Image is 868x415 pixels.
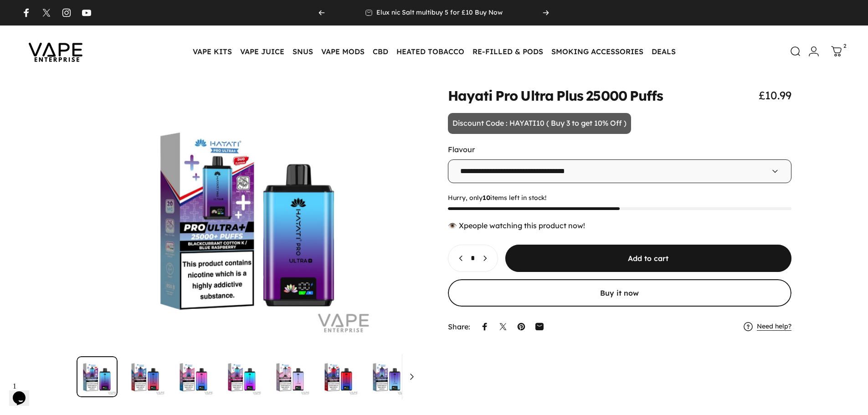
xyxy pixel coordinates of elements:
span: £10.99 [759,88,791,102]
nav: Primary [189,42,680,61]
img: Hayati Pro Ultra Plus 25000 puffs vape kit Blueberry H Bubba Watermelon h Bubba flavour 20mg [318,356,359,397]
label: Flavour [448,145,475,154]
animate-element: Puffs [630,89,663,102]
a: Need help? [757,323,791,331]
button: Buy it now [448,279,792,307]
summary: CBD [369,42,392,61]
div: 👁️ people watching this product now! [448,221,792,230]
cart-count: 2 items [843,41,847,50]
img: Hayati Pro Ultra Plus 25000 Puffs [366,356,407,397]
button: Increase quantity for Hayati Pro Ultra Plus 25000 Puffs [477,245,498,272]
summary: SNUS [288,42,317,61]
p: Elux nic Salt multibuy 5 for £10 Buy Now [376,9,503,17]
animate-element: Plus [556,89,583,102]
animate-element: Ultra [520,89,554,102]
a: DEALS [647,42,680,61]
button: Go to item [415,356,456,397]
button: Decrease quantity for Hayati Pro Ultra Plus 25000 Puffs [448,245,469,272]
img: Hayati Pro Ultra Plus 25000 puffs vape kit Blackcurrant Cotton K and Blue Raspberry flavour 20mg [77,356,118,397]
img: Hayati Pro Ultra Plus 25000 puffs vape kit Blue Sour Raspberry flavour 20mg [221,356,262,397]
button: Go to item [270,356,311,397]
img: Vape Enterprise [15,30,97,73]
summary: VAPE MODS [317,42,369,61]
img: Hayati Pro Ultra Plus 25000 puffs vape kit Blue Razz Cherry flavour 20mg [125,356,166,397]
span: Hurry, only items left in stock! [448,194,792,202]
button: Go to item [125,356,166,397]
summary: RE-FILLED & PODS [468,42,547,61]
img: Hayati Pro Ultra Plus 25000 Puffs [415,356,456,397]
button: Go to item [173,356,214,397]
button: Go to item [77,356,118,397]
p: Discount Code : HAYATI10 ( Buy 3 to get 10% Off ) [448,113,631,134]
iframe: chat widget [9,379,38,406]
summary: SMOKING ACCESSORIES [547,42,647,61]
img: Hayati Pro Ultra Plus 25000 puffs vape kit Blue Razz GB flavour 20mg [173,356,214,397]
button: Open media 1 in modal [77,88,421,349]
button: Go to item [221,356,262,397]
strong: 10 [483,194,490,202]
media-gallery: Gallery Viewer [77,88,421,397]
button: Add to cart [505,245,792,272]
animate-element: Pro [495,89,518,102]
button: Go to item [366,356,407,397]
button: Go to item [318,356,359,397]
summary: HEATED TOBACCO [392,42,468,61]
summary: VAPE KITS [189,42,236,61]
p: Share: [448,323,470,330]
animate-element: 25000 [586,89,627,102]
animate-element: Hayati [448,89,493,102]
a: 2 items [827,41,847,61]
img: Hayati Pro Ultra Plus 25000 puffs vape kit Blueberry Cotton K Raspberry Cotton K flavour 20mg [270,356,311,397]
summary: VAPE JUICE [236,42,288,61]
